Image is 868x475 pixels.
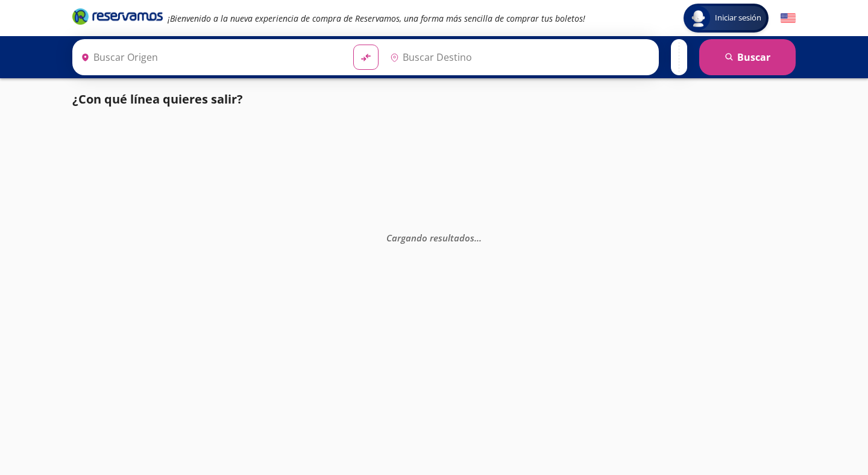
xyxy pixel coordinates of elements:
[72,7,163,29] a: Brand Logo
[781,11,796,26] button: English
[72,90,243,108] p: ¿Con qué línea quieres salir?
[76,42,344,72] input: Buscar Origen
[477,231,479,243] span: .
[385,42,653,72] input: Buscar Destino
[386,231,482,243] em: Cargando resultados
[699,39,796,75] button: Buscar
[474,231,477,243] span: .
[168,13,585,24] em: ¡Bienvenido a la nueva experiencia de compra de Reservamos, una forma más sencilla de comprar tus...
[710,12,766,24] span: Iniciar sesión
[72,7,163,25] i: Brand Logo
[479,231,482,243] span: .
